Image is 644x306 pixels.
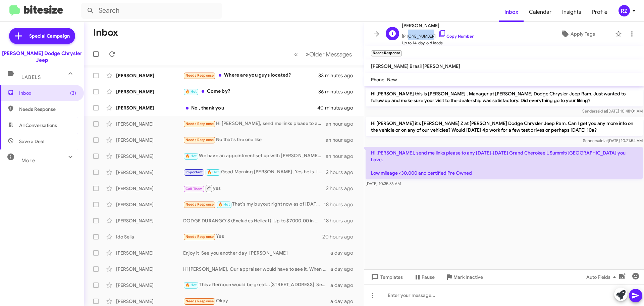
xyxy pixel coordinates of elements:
[318,72,359,79] div: 33 minutes ago
[543,28,612,40] button: Apply Tags
[326,169,359,176] div: 2 hours ago
[596,138,608,143] span: said at
[183,72,318,79] div: Where are you guys located?
[587,2,613,22] a: Profile
[330,250,359,256] div: a day ago
[183,136,326,144] div: No that's the one like
[402,30,474,40] span: [PHONE_NUMBER]
[326,137,359,143] div: an hour ago
[183,217,324,224] div: DODGE DURANGO'S (Excludes Hellcat) Up to $7000.00 in Rebates and Incentives for qualifying clients.
[116,233,183,240] div: Ido Sella
[185,187,203,191] span: Call Them
[290,47,302,61] button: Previous
[19,90,76,96] span: Inbox
[116,266,183,272] div: [PERSON_NAME]
[183,266,330,272] div: Hi [PERSON_NAME], Our appraiser would have to see it. When would you like to stop in? I can set a...
[387,77,397,83] span: New
[499,2,524,22] span: Inbox
[116,137,183,143] div: [PERSON_NAME]
[330,298,359,305] div: a day ago
[422,271,435,283] span: Pause
[582,108,643,114] span: Sender [DATE] 10:48:01 AM
[366,117,643,136] p: Hi [PERSON_NAME] it's [PERSON_NAME] Z at [PERSON_NAME] Dodge Chrysler Jeep Ram. Can I get you any...
[183,297,330,305] div: Okay
[318,104,359,111] div: 40 minutes ago
[402,21,474,30] span: [PERSON_NAME]
[185,299,214,303] span: Needs Response
[366,147,643,179] p: Hi [PERSON_NAME], send me links please to any [DATE]-[DATE] Grand Cherokee L Summit/[GEOGRAPHIC_D...
[183,281,330,289] div: This afternoon would be great...[STREET_ADDRESS] See you soon [PERSON_NAME]
[185,170,203,174] span: Important
[21,158,35,164] span: More
[183,184,326,192] div: yes
[185,234,214,239] span: Needs Response
[9,28,75,44] a: Special Campaign
[524,2,557,22] span: Calendar
[306,50,309,58] span: »
[322,233,359,240] div: 20 hours ago
[116,104,183,111] div: [PERSON_NAME]
[207,170,219,174] span: 🔥 Hot
[116,169,183,176] div: [PERSON_NAME]
[183,104,318,111] div: No , thank you
[326,153,359,160] div: an hour ago
[586,271,619,283] span: Auto Fields
[185,73,214,78] span: Needs Response
[290,47,356,61] nav: Page navigation example
[19,122,57,129] span: All Conversations
[183,88,318,95] div: Come by?
[116,217,183,224] div: [PERSON_NAME]
[116,88,183,95] div: [PERSON_NAME]
[557,2,587,22] a: Insights
[613,5,637,16] button: RZ
[326,121,359,127] div: an hour ago
[364,271,408,283] button: Templates
[21,74,41,80] span: Labels
[70,90,76,96] span: (3)
[116,282,183,289] div: [PERSON_NAME]
[371,50,402,56] small: Needs Response
[595,108,607,114] span: said at
[185,154,197,158] span: 🔥 Hot
[294,50,298,58] span: «
[218,202,230,207] span: 🔥 Hot
[116,185,183,192] div: [PERSON_NAME]
[583,138,643,143] span: Sender [DATE] 10:21:54 AM
[453,271,483,283] span: Mark Inactive
[408,271,440,283] button: Pause
[371,77,384,83] span: Phone
[183,152,326,160] div: We have an appointment set up with [PERSON_NAME] for [DATE] at 5:30 pm.
[116,72,183,79] div: [PERSON_NAME]
[185,283,197,287] span: 🔥 Hot
[183,168,326,176] div: Good Morning [PERSON_NAME], Yes he is. I will book a tentative for 5.00 [DATE].
[326,185,359,192] div: 2 hours ago
[330,266,359,272] div: a day ago
[19,138,44,145] span: Save a Deal
[366,181,401,186] span: [DATE] 10:35:36 AM
[116,298,183,305] div: [PERSON_NAME]
[185,138,214,142] span: Needs Response
[185,202,214,207] span: Needs Response
[370,271,403,283] span: Templates
[302,47,356,61] button: Next
[440,271,488,283] button: Mark Inactive
[371,63,460,69] span: [PERSON_NAME] Brasil [PERSON_NAME]
[571,28,595,40] span: Apply Tags
[366,88,643,106] p: Hi [PERSON_NAME] this is [PERSON_NAME] , Manager at [PERSON_NAME] Dodge Chrysler Jeep Ram. Just w...
[324,217,359,224] div: 18 hours ago
[19,106,76,113] span: Needs Response
[619,5,630,16] div: RZ
[581,271,624,283] button: Auto Fields
[185,89,197,94] span: 🔥 Hot
[183,201,324,208] div: That's my buyout right now as of [DATE]
[116,121,183,127] div: [PERSON_NAME]
[93,27,118,38] h1: Inbox
[29,33,70,39] span: Special Campaign
[185,122,214,126] span: Needs Response
[183,233,322,241] div: Yes
[318,88,359,95] div: 36 minutes ago
[116,250,183,256] div: [PERSON_NAME]
[116,201,183,208] div: [PERSON_NAME]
